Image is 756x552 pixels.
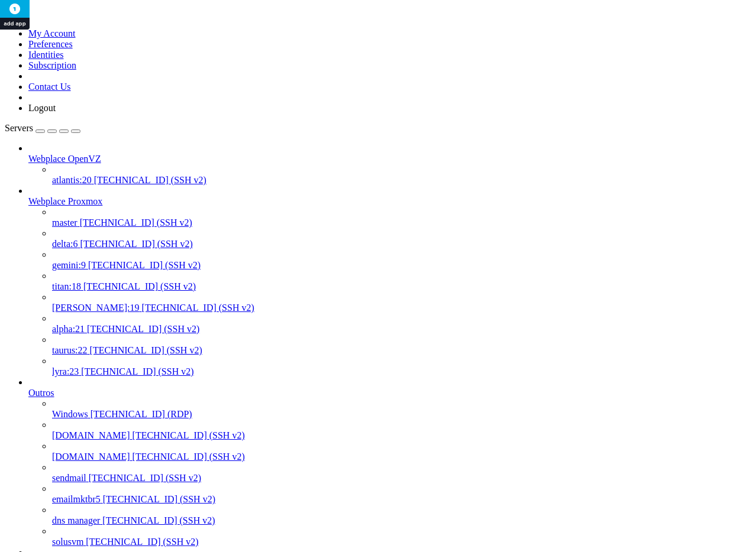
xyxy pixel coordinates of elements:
li: Windows [TECHNICAL_ID] (RDP) [52,398,751,420]
x-row: the exact distribution terms for each program are described in the [5,34,602,44]
span: titan:18 [52,281,81,291]
a: [PERSON_NAME]:19 [TECHNICAL_ID] (SSH v2) [52,303,751,313]
a: dns manager [TECHNICAL_ID] (SSH v2) [52,515,751,526]
a: My Account [28,28,76,38]
a: emailmktbr5 [TECHNICAL_ID] (SSH v2) [52,494,751,505]
a: Logout [28,103,56,113]
x-row: Debian GNU/Linux comes with ABSOLUTELY NO WARRANTY, to the extent [5,64,602,74]
span: solusvm [52,537,83,547]
a: sendmail [TECHNICAL_ID] (SSH v2) [52,473,751,483]
span: [TECHNICAL_ID] (SSH v2) [102,515,215,525]
span: Outros [28,388,54,398]
a: atlantis:20 [TECHNICAL_ID] (SSH v2) [52,175,751,186]
li: master [TECHNICAL_ID] (SSH v2) [52,207,751,228]
span: [TECHNICAL_ID] (SSH v2) [80,217,192,228]
span: alpha:21 [52,324,85,334]
span: [TECHNICAL_ID] (SSH v2) [87,324,199,334]
a: Windows [TECHNICAL_ID] (RDP) [52,409,751,420]
li: Webplace Proxmox [28,186,751,377]
li: alpha:21 [TECHNICAL_ID] (SSH v2) [52,313,751,335]
span: emailmktbr5 [52,494,101,504]
a: master [TECHNICAL_ID] (SSH v2) [52,217,751,228]
li: [DOMAIN_NAME] [TECHNICAL_ID] (SSH v2) [52,420,751,441]
li: Webplace OpenVZ [28,143,751,186]
a: taurus:22 [TECHNICAL_ID] (SSH v2) [52,345,751,356]
a: Subscription [28,60,76,70]
span: [PERSON_NAME]:19 [52,303,140,313]
li: gemini:9 [TECHNICAL_ID] (SSH v2) [52,249,751,271]
span: [TECHNICAL_ID] (RDP) [91,409,192,419]
li: titan:18 [TECHNICAL_ID] (SSH v2) [52,271,751,292]
a: Webplace Proxmox [28,196,751,207]
a: delta:6 [TECHNICAL_ID] (SSH v2) [52,239,751,249]
li: lyra:23 [TECHNICAL_ID] (SSH v2) [52,356,751,377]
a: lyra:23 [TECHNICAL_ID] (SSH v2) [52,366,751,377]
span: [TECHNICAL_ID] (SSH v2) [88,260,201,270]
a: gemini:9 [TECHNICAL_ID] (SSH v2) [52,260,751,271]
span: [DOMAIN_NAME] [52,452,130,462]
span: dns manager [52,515,100,525]
a: Webplace OpenVZ [28,154,751,164]
a: [DOMAIN_NAME] [TECHNICAL_ID] (SSH v2) [52,452,751,462]
a: [DOMAIN_NAME] [TECHNICAL_ID] (SSH v2) [52,430,751,441]
a: Servers [5,123,80,133]
span: [TECHNICAL_ID] (SSH v2) [133,430,245,440]
li: dns manager [TECHNICAL_ID] (SSH v2) [52,505,751,526]
span: [TECHNICAL_ID] (SSH v2) [90,345,202,355]
a: Preferences [28,39,73,49]
span: [DOMAIN_NAME] [52,430,130,440]
div: (16, 9) [85,93,89,103]
span: master [52,217,77,228]
a: titan:18 [TECHNICAL_ID] (SSH v2) [52,281,751,292]
span: lyra:23 [52,366,79,376]
span: [TECHNICAL_ID] (SSH v2) [86,537,198,547]
span: Webplace Proxmox [28,196,102,206]
span: sendmail [52,473,86,483]
a: alpha:21 [TECHNICAL_ID] (SSH v2) [52,324,751,335]
li: Outros [28,377,751,547]
x-row: individual files in /usr/share/doc/*/copyright. [5,44,602,54]
li: atlantis:20 [TECHNICAL_ID] (SSH v2) [52,164,751,186]
span: [TECHNICAL_ID] (SSH v2) [89,473,201,483]
span: Servers [5,123,33,133]
li: emailmktbr5 [TECHNICAL_ID] (SSH v2) [52,483,751,505]
li: taurus:22 [TECHNICAL_ID] (SSH v2) [52,335,751,356]
span: [TECHNICAL_ID] (SSH v2) [83,281,196,291]
span: Windows [52,409,88,419]
x-row: permitted by applicable law. [5,73,602,83]
span: [TECHNICAL_ID] (SSH v2) [133,452,245,462]
span: atlantis:20 [52,175,92,185]
li: [DOMAIN_NAME] [TECHNICAL_ID] (SSH v2) [52,441,751,462]
x-row: Last login: [DATE] from [TECHNICAL_ID] [5,83,602,93]
span: [TECHNICAL_ID] (SSH v2) [81,366,193,376]
x-row: Linux node203 6.5.11-4-pve #1 SMP PREEMPT_DYNAMIC PMX 6.5.11-4 ([DATE]T10:19Z) x86_64 [5,5,602,15]
x-row: The programs included with the Debian GNU/Linux system are free software; [5,24,602,34]
li: sendmail [TECHNICAL_ID] (SSH v2) [52,462,751,483]
span: gemini:9 [52,260,86,270]
a: Contact Us [28,82,71,92]
span: [TECHNICAL_ID] (SSH v2) [80,239,193,249]
a: Outros [28,388,751,398]
span: taurus:22 [52,345,88,355]
span: [TECHNICAL_ID] (SSH v2) [94,175,206,185]
li: solusvm [TECHNICAL_ID] (SSH v2) [52,526,751,547]
span: delta:6 [52,239,78,249]
a: Identities [28,50,64,60]
span: Webplace OpenVZ [28,154,101,164]
li: delta:6 [TECHNICAL_ID] (SSH v2) [52,228,751,249]
span: [TECHNICAL_ID] (SSH v2) [142,303,254,313]
span: [TECHNICAL_ID] (SSH v2) [103,494,215,504]
li: [PERSON_NAME]:19 [TECHNICAL_ID] (SSH v2) [52,292,751,313]
a: solusvm [TECHNICAL_ID] (SSH v2) [52,537,751,547]
x-row: root@node203:~# [5,93,602,103]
